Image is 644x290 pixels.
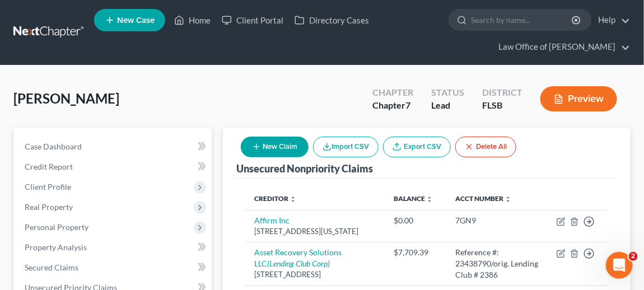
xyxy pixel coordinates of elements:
[471,10,573,30] input: Search by name...
[16,258,212,278] a: Secured Claims
[254,216,290,225] a: Affirm Inc
[117,16,155,25] span: New Case
[482,86,522,99] div: District
[455,137,516,157] button: Delete All
[16,237,212,258] a: Property Analysis
[241,137,309,157] button: New Claim
[456,194,512,203] a: Acct Number unfold_more
[25,202,73,212] span: Real Property
[456,215,539,226] div: 7GN9
[427,196,433,203] i: unfold_more
[25,182,71,191] span: Client Profile
[254,194,296,203] a: Creditor unfold_more
[313,137,379,157] button: Import CSV
[394,215,438,226] div: $0.00
[606,252,633,279] iframe: Intercom live chat
[25,142,82,151] span: Case Dashboard
[372,86,413,99] div: Chapter
[629,252,638,261] span: 2
[13,90,119,106] span: [PERSON_NAME]
[456,247,539,280] div: Reference #: 23438790/orig. Lending Club # 2386
[254,226,376,237] div: [STREET_ADDRESS][US_STATE]
[372,99,413,112] div: Chapter
[493,37,630,57] a: Law Office of [PERSON_NAME]
[16,157,212,177] a: Credit Report
[25,242,87,252] span: Property Analysis
[216,10,289,30] a: Client Portal
[592,10,630,30] a: Help
[254,269,376,280] div: [STREET_ADDRESS]
[431,99,464,112] div: Lead
[254,247,342,268] a: Asset Recovery Solutions LLC(Lending Club Corp)
[482,99,522,112] div: FLSB
[25,263,78,272] span: Secured Claims
[289,10,375,30] a: Directory Cases
[290,196,296,203] i: unfold_more
[169,10,216,30] a: Home
[431,86,464,99] div: Status
[394,247,438,258] div: $7,709.39
[383,137,451,157] a: Export CSV
[236,162,373,175] div: Unsecured Nonpriority Claims
[505,196,512,203] i: unfold_more
[267,259,330,268] i: (Lending Club Corp)
[394,194,433,203] a: Balance unfold_more
[16,137,212,157] a: Case Dashboard
[25,222,88,232] span: Personal Property
[25,162,73,171] span: Credit Report
[405,100,410,110] span: 7
[540,86,617,111] button: Preview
